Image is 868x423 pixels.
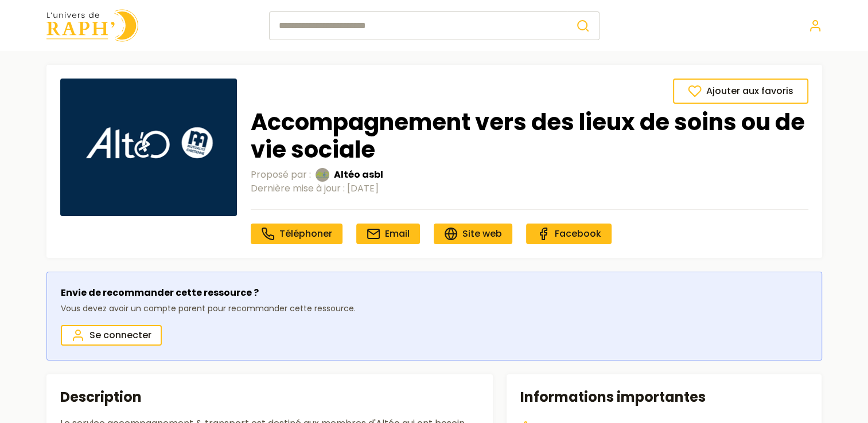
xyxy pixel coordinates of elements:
p: Envie de recommander cette ressource ? [61,286,356,300]
h1: Accompagnement vers des lieux de soins ou de vie sociale [251,108,808,163]
span: Email [385,227,410,240]
span: Ajouter aux favoris [706,84,793,98]
time: [DATE] [347,182,379,195]
h2: Description [60,388,480,406]
span: Téléphoner [279,227,332,240]
a: Se connecter [61,325,162,346]
img: Univers de Raph logo [46,9,138,42]
div: Dernière mise à jour : [251,182,808,195]
span: Site web [462,227,502,240]
p: Vous devez avoir un compte parent pour recommander cette ressource. [61,302,356,316]
a: Se connecter [808,19,822,33]
a: Téléphoner [251,224,342,244]
a: Altéo asblAltéo asbl [316,168,383,182]
a: Email [356,224,420,244]
span: Facebook [555,227,601,240]
h2: Informations importantes [520,388,808,406]
img: Altéo asbl [316,168,329,182]
span: Se connecter [89,328,151,342]
a: Site web [434,224,512,244]
span: Altéo asbl [334,168,383,182]
a: Facebook [526,224,612,244]
span: Proposé par : [251,168,311,182]
img: Visuel [60,79,237,216]
button: Rechercher [567,11,600,40]
button: Ajouter aux favoris [673,79,808,104]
